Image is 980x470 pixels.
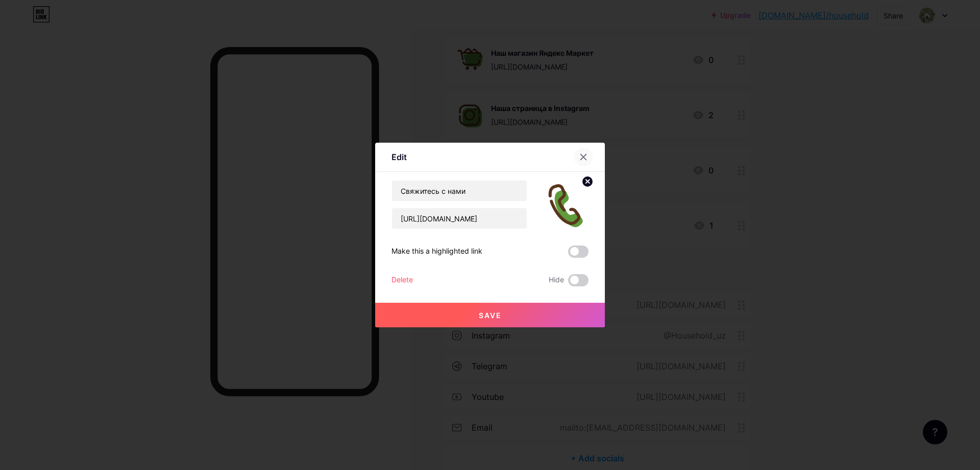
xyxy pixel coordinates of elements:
div: Delete [391,274,413,286]
input: Title [392,181,527,201]
div: Edit [391,151,407,163]
span: Save [479,311,502,320]
input: URL [392,208,527,229]
div: Make this a highlighted link [391,245,482,258]
span: Hide [549,274,564,286]
button: Save [375,303,605,327]
img: link_thumbnail [540,180,589,229]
